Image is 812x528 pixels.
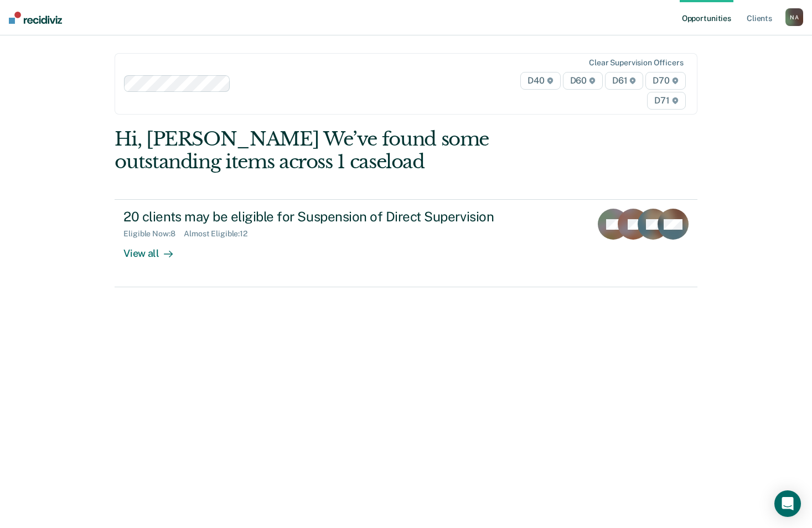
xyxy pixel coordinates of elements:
[605,72,643,90] span: D61
[785,8,803,26] button: NA
[123,229,184,239] div: Eligible Now : 8
[9,12,62,24] img: Recidiviz
[520,72,560,90] span: D40
[123,209,512,225] div: 20 clients may be eligible for Suspension of Direct Supervision
[184,229,256,239] div: Almost Eligible : 12
[589,58,683,68] div: Clear supervision officers
[645,72,685,90] span: D70
[115,199,697,287] a: 20 clients may be eligible for Suspension of Direct SupervisionEligible Now:8Almost Eligible:12Vi...
[647,92,685,110] span: D71
[774,490,801,517] div: Open Intercom Messenger
[123,239,185,260] div: View all
[563,72,603,90] span: D60
[785,8,803,26] div: N A
[115,128,581,173] div: Hi, [PERSON_NAME] We’ve found some outstanding items across 1 caseload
